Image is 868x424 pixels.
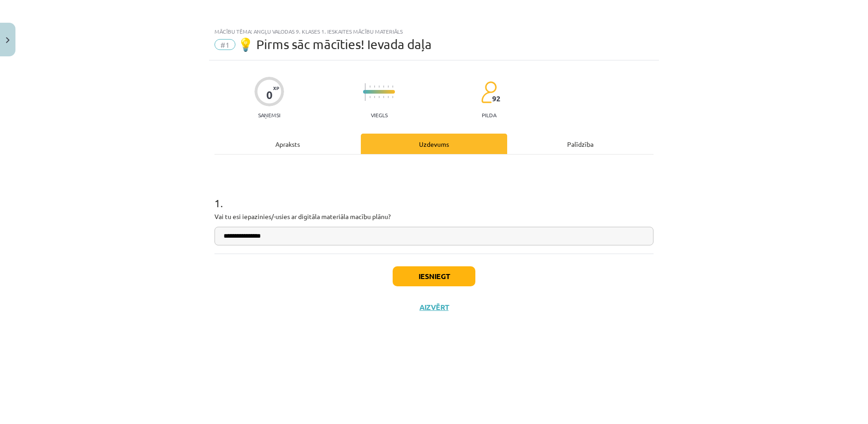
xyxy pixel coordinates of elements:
h1: 1 . [215,181,653,209]
p: pilda [482,112,496,118]
p: Saņemsi [254,112,284,118]
img: icon-short-line-57e1e144782c952c97e751825c79c345078a6d821885a25fce030b3d8c18986b.svg [392,85,393,88]
div: Uzdevums [361,134,507,154]
img: icon-short-line-57e1e144782c952c97e751825c79c345078a6d821885a25fce030b3d8c18986b.svg [388,85,389,88]
img: students-c634bb4e5e11cddfef0936a35e636f08e4e9abd3cc4e673bd6f9a4125e45ecb1.svg [481,81,497,104]
img: icon-close-lesson-0947bae3869378f0d4975bcd49f059093ad1ed9edebbc8119c70593378902aed.svg [6,37,10,43]
p: Vai tu esi iepazinies/-usies ar digitāla materiāla macību plānu? [215,212,653,221]
div: Apraksts [215,134,361,154]
img: icon-long-line-d9ea69661e0d244f92f715978eff75569469978d946b2353a9bb055b3ed8787d.svg [365,83,366,101]
img: icon-short-line-57e1e144782c952c97e751825c79c345078a6d821885a25fce030b3d8c18986b.svg [383,96,384,98]
span: 💡 Pirms sāc mācīties! Ievada daļa [238,37,432,52]
div: Palīdzība [507,134,653,154]
span: #1 [215,39,235,50]
span: 92 [492,95,500,103]
button: Iesniegt [393,266,475,286]
img: icon-short-line-57e1e144782c952c97e751825c79c345078a6d821885a25fce030b3d8c18986b.svg [383,85,384,88]
p: Viegls [371,112,388,118]
img: icon-short-line-57e1e144782c952c97e751825c79c345078a6d821885a25fce030b3d8c18986b.svg [369,96,370,98]
img: icon-short-line-57e1e144782c952c97e751825c79c345078a6d821885a25fce030b3d8c18986b.svg [374,85,375,88]
span: XP [273,85,279,90]
img: icon-short-line-57e1e144782c952c97e751825c79c345078a6d821885a25fce030b3d8c18986b.svg [392,96,393,98]
img: icon-short-line-57e1e144782c952c97e751825c79c345078a6d821885a25fce030b3d8c18986b.svg [388,96,389,98]
img: icon-short-line-57e1e144782c952c97e751825c79c345078a6d821885a25fce030b3d8c18986b.svg [369,85,370,88]
button: Aizvērt [417,303,451,312]
img: icon-short-line-57e1e144782c952c97e751825c79c345078a6d821885a25fce030b3d8c18986b.svg [374,96,375,98]
img: icon-short-line-57e1e144782c952c97e751825c79c345078a6d821885a25fce030b3d8c18986b.svg [379,96,379,98]
div: 0 [266,89,273,101]
img: icon-short-line-57e1e144782c952c97e751825c79c345078a6d821885a25fce030b3d8c18986b.svg [379,85,379,88]
div: Mācību tēma: Angļu valodas 9. klases 1. ieskaites mācību materiāls [215,28,653,35]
